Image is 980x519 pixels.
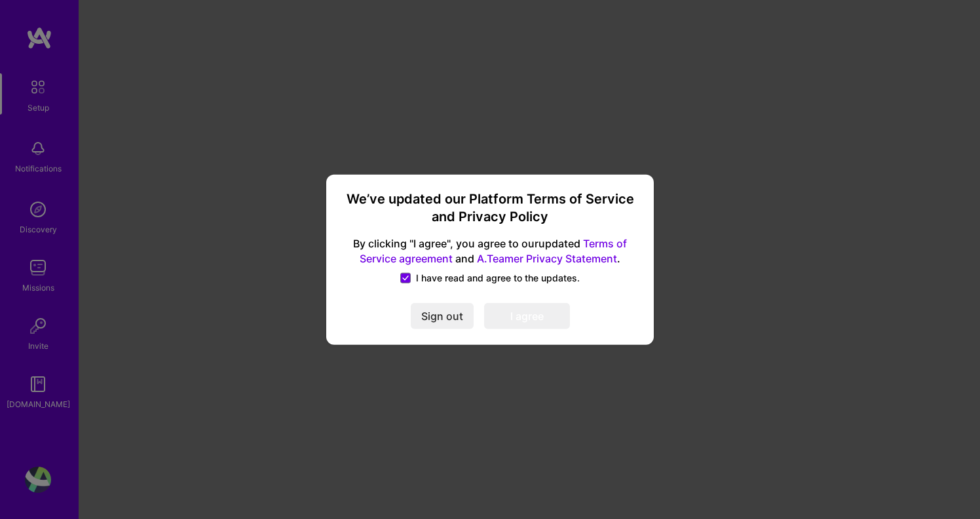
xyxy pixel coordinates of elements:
[416,272,580,285] span: I have read and agree to the updates.
[477,252,617,265] a: A.Teamer Privacy Statement
[411,303,474,329] button: Sign out
[342,236,638,266] span: By clicking "I agree", you agree to our updated and .
[342,190,638,226] h3: We’ve updated our Platform Terms of Service and Privacy Policy
[484,303,570,329] button: I agree
[360,237,627,265] a: Terms of Service agreement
